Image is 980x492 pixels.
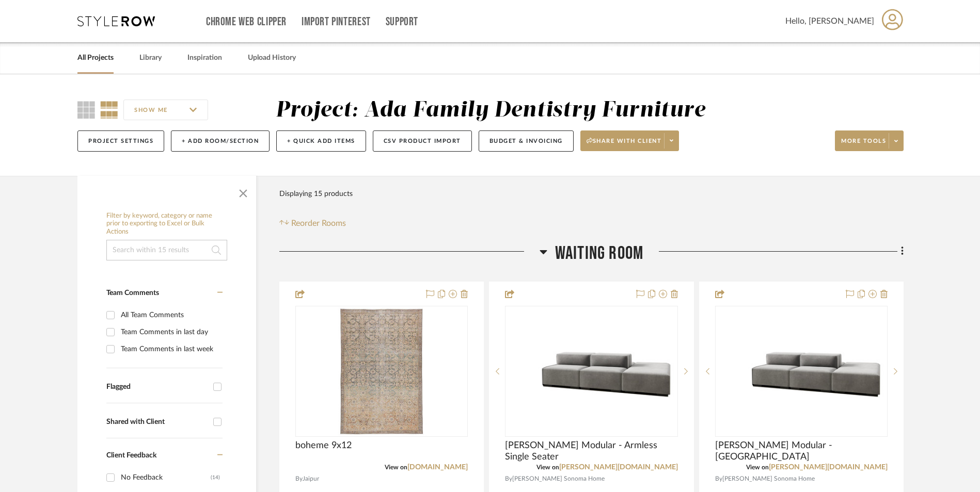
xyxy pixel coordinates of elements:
[121,341,220,357] div: Team Comments in last week
[386,18,418,26] a: Support
[121,324,220,340] div: Team Comments in last day
[211,469,220,486] div: (14)
[106,418,208,427] div: Shared with Client
[587,137,662,153] span: Share with client
[715,474,722,484] span: By
[276,100,705,121] div: Project: Ada Family Dentistry Furniture
[276,130,366,152] button: + Quick Add Items
[505,306,677,436] div: 0
[106,240,227,260] input: Search within 15 results
[279,217,346,229] button: Reorder Rooms
[407,464,468,471] a: [DOMAIN_NAME]
[171,130,270,152] button: + Add Room/Section
[121,469,211,486] div: No Feedback
[559,464,678,471] a: [PERSON_NAME][DOMAIN_NAME]
[317,307,446,436] img: boheme 9x12
[746,464,769,470] span: View on
[291,217,346,229] span: Reorder Rooms
[106,212,227,236] h6: Filter by keyword, category or name prior to exporting to Excel or Bulk Actions
[841,137,886,153] span: More tools
[121,307,220,323] div: All Team Comments
[139,51,162,65] a: Library
[506,324,676,418] img: Glen Modular - Armless Single Seater
[106,452,156,459] span: Client Feedback
[785,15,874,27] span: Hello, [PERSON_NAME]
[715,440,888,463] span: [PERSON_NAME] Modular - [GEOGRAPHIC_DATA]
[233,181,254,202] button: Close
[769,464,888,471] a: [PERSON_NAME][DOMAIN_NAME]
[279,184,353,204] div: Displaying 15 products
[505,474,512,484] span: By
[536,464,559,470] span: View on
[106,289,159,297] span: Team Comments
[722,474,815,484] span: [PERSON_NAME] Sonoma Home
[479,130,574,152] button: Budget & Invoicing
[296,306,467,436] div: 0
[716,324,887,418] img: Glen Modular - Grand Ottoman
[106,383,208,391] div: Flagged
[248,51,296,65] a: Upload History
[580,130,679,151] button: Share with client
[385,464,407,470] span: View on
[77,51,114,65] a: All Projects
[373,130,472,152] button: CSV Product Import
[505,440,677,463] span: [PERSON_NAME] Modular - Armless Single Seater
[512,474,605,484] span: [PERSON_NAME] Sonoma Home
[295,440,352,451] span: boheme 9x12
[77,130,164,152] button: Project Settings
[187,51,222,65] a: Inspiration
[303,474,319,484] span: Jaipur
[555,242,643,265] span: Waiting Room
[302,18,371,26] a: Import Pinterest
[835,130,904,151] button: More tools
[206,18,287,26] a: Chrome Web Clipper
[295,474,303,484] span: By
